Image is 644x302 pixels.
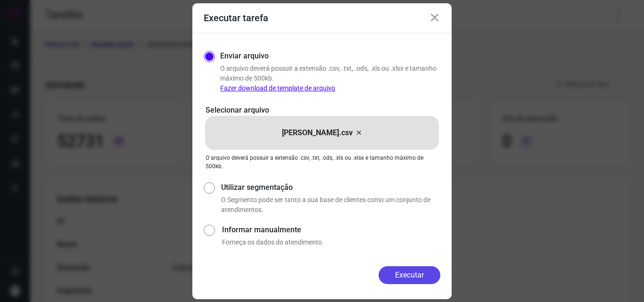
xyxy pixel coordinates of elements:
p: Forneça os dados do atendimento. [222,237,440,247]
label: Informar manualmente [222,224,440,236]
label: Utilizar segmentação [221,182,440,193]
button: Executar [379,266,440,284]
h3: Executar tarefa [204,12,268,24]
a: Fazer download de template de arquivo [220,84,335,92]
p: O arquivo deverá possuir a extensão .csv, .txt, .ods, .xls ou .xlsx e tamanho máximo de 500kb. [206,154,438,171]
p: O Segmento pode ser tanto a sua base de clientes como um conjunto de atendimentos. [221,195,440,215]
p: [PERSON_NAME].csv [282,127,353,139]
p: Selecionar arquivo [206,105,438,116]
label: Enviar arquivo [220,50,269,62]
p: O arquivo deverá possuir a extensão .csv, .txt, .ods, .xls ou .xlsx e tamanho máximo de 500kb. [220,64,440,93]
